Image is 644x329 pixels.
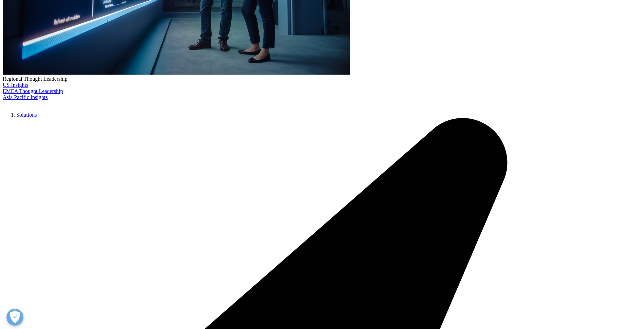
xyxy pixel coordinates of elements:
[3,82,28,88] a: US Insights
[16,112,37,118] a: Solutions
[3,94,48,100] a: Asia Pacific Insights
[3,88,63,94] a: EMEA Thought Leadership
[6,309,23,326] button: Open Preferences
[3,76,641,82] div: Regional Thought Leadership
